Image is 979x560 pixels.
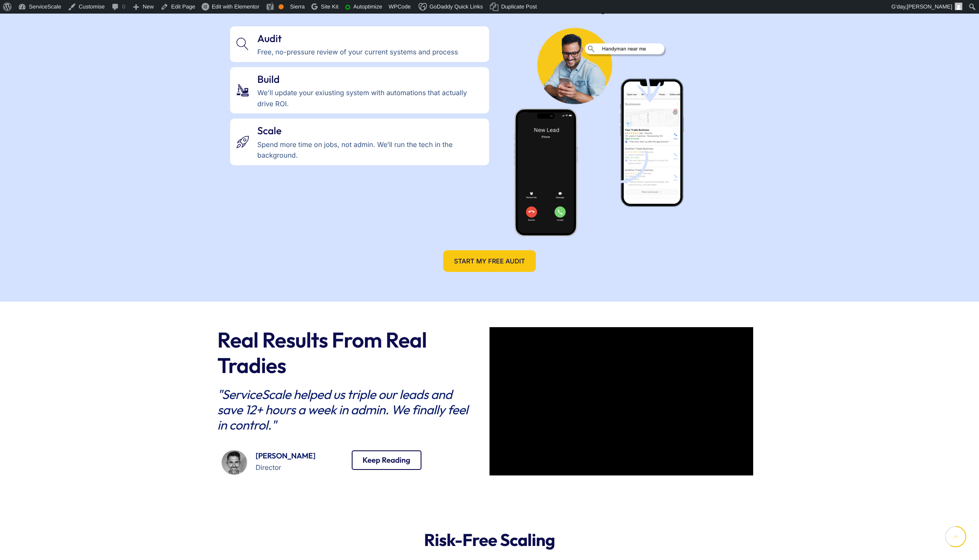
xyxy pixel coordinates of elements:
[257,123,482,139] span: Scale
[489,327,753,475] iframe: Pool Boys Company - Compliance, Service and Rennovations
[339,530,640,550] h2: Risk-Free Scaling
[256,450,343,461] h5: [PERSON_NAME]
[257,71,482,88] span: Build
[257,139,482,161] span: Spend more time on jobs, not admin. We’ll run the tech in the background.
[907,3,952,10] span: [PERSON_NAME]
[217,387,469,433] a: "ServiceScale helped us triple our leads and save 12+ hours a week in admin. We finally feel in c...
[222,450,247,475] img: Headshot of Tom Davidson, featured in a customer testimonial quote
[443,250,535,272] a: Start My Free Audit
[257,31,458,47] span: Audit
[257,47,458,58] span: Free, no-pressure review of your current systems and process
[257,88,482,109] span: We'll update your exiusting system with automations that actually drive ROI.
[363,456,410,464] span: Keep Reading
[454,258,525,264] span: Start My Free Audit
[352,450,421,470] a: Keep Reading
[217,327,478,378] h1: Real Results From Real Tradies
[212,3,259,10] span: Edit with Elementor
[498,24,694,242] img: Tradie receiving new customer lead from local search result after appearing in Google Maps
[279,4,284,9] div: OK
[256,461,343,473] p: Director
[321,3,339,10] span: Site Kit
